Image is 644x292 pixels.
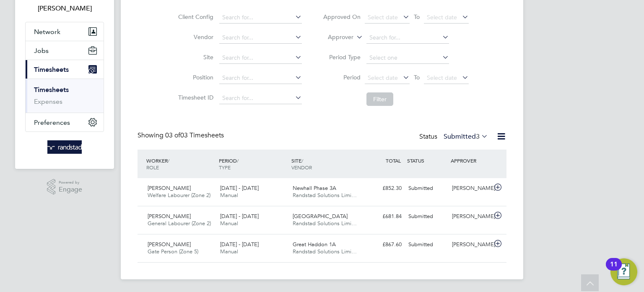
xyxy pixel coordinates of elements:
span: Randstad Solutions Limi… [293,192,357,199]
span: Newhall Phase 3A [293,184,336,192]
div: PERIOD [217,153,289,175]
input: Search for... [219,32,302,44]
div: APPROVER [449,153,492,168]
span: Select date [368,74,398,82]
span: Manual [220,248,238,255]
input: Search for... [366,32,449,44]
label: Site [176,53,213,61]
span: Powered by [59,179,82,186]
button: Open Resource Center, 11 new notifications [610,258,637,285]
span: [DATE] - [DATE] [220,184,259,192]
input: Search for... [219,12,302,24]
button: Jobs [26,41,104,60]
span: Manual [220,192,238,199]
span: [PERSON_NAME] [148,184,191,192]
span: TYPE [219,164,231,171]
span: [PERSON_NAME] [148,213,191,220]
input: Search for... [219,92,302,104]
label: Client Config [176,13,213,21]
div: Submitted [405,238,449,252]
span: [PERSON_NAME] [148,241,191,248]
input: Search for... [219,52,302,64]
span: Engage [59,186,82,193]
div: Showing [138,131,226,140]
button: Network [26,22,104,41]
input: Search for... [219,72,302,84]
span: To [411,11,422,22]
div: Submitted [405,182,449,195]
div: [PERSON_NAME] [449,238,492,252]
a: Go to home page [25,140,104,154]
label: Period Type [323,53,361,61]
span: Select date [368,13,398,21]
div: Timesheets [26,79,104,113]
span: Manual [220,220,238,227]
span: To [411,72,422,83]
label: Period [323,74,361,81]
a: Expenses [34,97,62,105]
img: randstad-logo-retina.png [47,140,82,154]
span: Network [34,28,60,36]
span: VENDOR [291,164,312,171]
span: Great Haddon 1A [293,241,336,248]
span: Hollie Furby [25,3,104,13]
span: 03 of [165,131,180,139]
a: Timesheets [34,86,69,94]
div: [PERSON_NAME] [449,182,492,195]
span: General Labourer (Zone 2) [148,220,211,227]
div: 11 [610,264,618,275]
span: Welfare Labourer (Zone 2) [148,192,210,199]
input: Select one [366,52,449,64]
span: 03 Timesheets [165,131,224,139]
label: Approved On [323,13,361,21]
span: [GEOGRAPHIC_DATA] [293,213,348,220]
span: Randstad Solutions Limi… [293,220,357,227]
span: Timesheets [34,66,69,74]
button: Timesheets [26,60,104,79]
span: Jobs [34,47,49,55]
div: STATUS [405,153,449,168]
div: £867.60 [361,238,405,252]
label: Approver [316,33,353,42]
span: Preferences [34,118,70,126]
div: Status [419,131,490,143]
span: / [237,157,239,164]
label: Timesheet ID [176,94,213,101]
div: £852.30 [361,182,405,195]
span: ROLE [146,164,159,171]
button: Preferences [26,113,104,132]
span: / [168,157,169,164]
span: Select date [427,13,457,21]
label: Vendor [176,33,213,41]
div: SITE [289,153,362,175]
a: Powered byEngage [47,179,83,195]
span: 3 [476,132,480,141]
span: [DATE] - [DATE] [220,213,259,220]
div: Submitted [405,210,449,224]
span: Gate Person (Zone 5) [148,248,198,255]
label: Position [176,74,213,81]
button: Filter [366,92,393,106]
span: Randstad Solutions Limi… [293,248,357,255]
span: [DATE] - [DATE] [220,241,259,248]
div: [PERSON_NAME] [449,210,492,224]
span: TOTAL [386,157,401,164]
span: Select date [427,74,457,82]
span: / [301,157,303,164]
div: £681.84 [361,210,405,224]
label: Submitted [444,132,488,141]
div: WORKER [144,153,217,175]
